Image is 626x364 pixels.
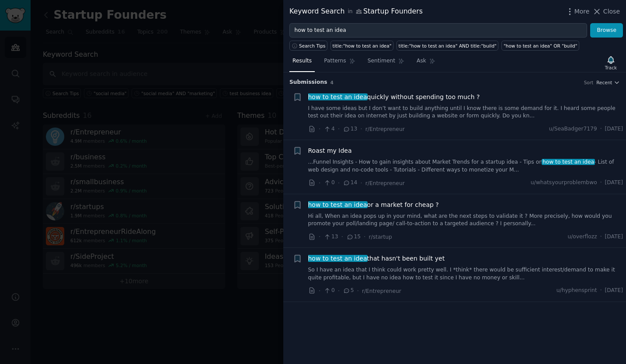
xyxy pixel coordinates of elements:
[299,43,326,49] span: Search Tips
[341,232,343,241] span: ·
[357,286,359,295] span: ·
[307,201,368,208] span: how to test an idea
[602,54,620,72] button: Track
[307,93,368,100] span: how to test an idea
[308,254,445,263] span: that hasn't been built yet
[574,7,590,16] span: More
[600,125,602,133] span: ·
[549,125,597,133] span: u/SeaBadger7179
[289,23,587,38] input: Try a keyword related to your business
[308,105,623,120] a: I have some ideas but I don’t want to build anything until I know there is some demand for it. I ...
[600,287,602,295] span: ·
[308,146,352,155] a: Roast my Idea
[330,41,393,51] a: title:"how to test an idea"
[596,79,612,86] span: Recent
[596,79,620,86] button: Recent
[308,93,480,102] a: how to test an ideaquickly without spending too much ?
[319,179,320,188] span: ·
[365,54,407,72] a: Sentiment
[414,54,438,72] a: Ask
[364,232,365,241] span: ·
[338,179,340,188] span: ·
[504,43,577,49] div: "how to test an idea" OR "build"
[605,179,623,187] span: [DATE]
[605,125,623,133] span: [DATE]
[323,287,334,295] span: 0
[346,233,361,241] span: 15
[308,266,623,282] a: So I have an idea that I think could work pretty well. I *think* there would be sufficient intere...
[289,79,327,86] span: Submission s
[531,179,597,187] span: u/whatsyourproblembwo
[289,54,315,72] a: Results
[333,43,392,49] div: title:"how to test an idea"
[308,200,439,209] span: or a market for cheap ?
[556,287,597,295] span: u/hyphensprint
[319,232,320,241] span: ·
[605,233,623,241] span: [DATE]
[348,8,352,16] span: in
[542,159,595,165] span: how to test an idea
[308,200,439,209] a: how to test an ideaor a market for cheap ?
[365,180,405,186] span: r/Entrepreneur
[307,255,368,262] span: how to test an idea
[501,41,579,51] a: "how to test an idea" OR "build"
[369,234,392,240] span: r/startup
[603,7,620,16] span: Close
[308,93,480,102] span: quickly without spending too much ?
[308,254,445,263] a: how to test an ideathat hasn't been built yet
[323,125,334,133] span: 4
[399,43,497,49] div: title:"how to test an idea" AND title:"build"
[592,7,620,16] button: Close
[289,6,423,17] div: Keyword Search Startup Founders
[417,57,426,65] span: Ask
[590,23,623,38] button: Browse
[308,158,623,174] a: ...Funnel Insights - How to gain insights about Market Trends for a startup idea - Tips onhow to ...
[343,287,354,295] span: 5
[396,41,498,51] a: title:"how to test an idea" AND title:"build"
[319,124,320,134] span: ·
[323,233,338,241] span: 13
[330,80,334,85] span: 4
[360,179,362,188] span: ·
[323,179,334,187] span: 0
[292,57,312,65] span: Results
[368,57,395,65] span: Sentiment
[289,41,327,51] button: Search Tips
[321,54,358,72] a: Patterns
[360,124,362,134] span: ·
[324,57,346,65] span: Patterns
[565,7,590,16] button: More
[600,233,602,241] span: ·
[343,179,357,187] span: 14
[338,124,340,134] span: ·
[308,213,623,228] a: Hi all, When an idea pops up in your mind, what are the next steps to validate it ? More precisel...
[343,125,357,133] span: 13
[338,286,340,295] span: ·
[362,288,401,294] span: r/Entrepreneur
[584,79,594,86] div: Sort
[600,179,602,187] span: ·
[567,233,597,241] span: u/overflozz
[605,65,617,71] div: Track
[605,287,623,295] span: [DATE]
[365,126,405,132] span: r/Entrepreneur
[319,286,320,295] span: ·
